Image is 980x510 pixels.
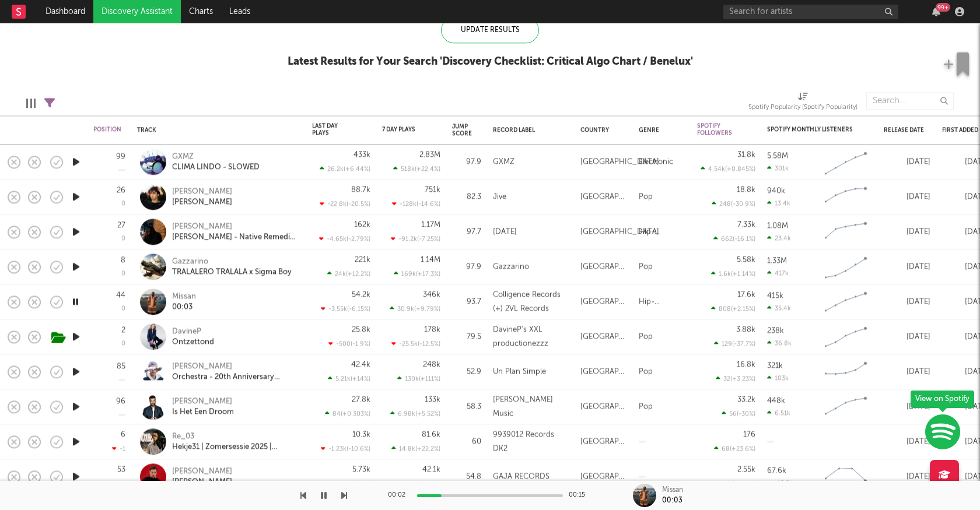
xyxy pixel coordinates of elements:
[121,326,125,334] div: 2
[319,235,370,242] div: -4.65k ( -2.79 % )
[452,155,481,169] div: 97.9
[820,462,872,491] svg: Chart title
[452,435,481,449] div: 60
[425,396,440,403] div: 133k
[390,410,440,417] div: 6.98k ( +5.52 % )
[860,124,872,135] button: Filter by Spotify Monthly Listeners
[116,398,125,406] div: 96
[121,256,125,264] div: 8
[419,151,440,159] div: 2.83M
[172,361,297,372] div: [PERSON_NAME]
[391,445,440,452] div: 14.8k ( +22.2 % )
[452,295,481,309] div: 93.7
[452,470,481,484] div: 54.8
[639,330,653,344] div: Pop
[391,235,440,242] div: -91.2k ( -7.25 % )
[172,267,292,277] div: TRALALERO TRALALA x Sigma Boy
[580,225,659,239] div: [GEOGRAPHIC_DATA]
[639,190,653,204] div: Pop
[701,165,755,173] div: 4.54k ( +0.845 % )
[172,221,297,232] div: [PERSON_NAME]
[390,480,440,487] div: -5.44k ( -11.4 % )
[320,165,370,173] div: 26.2k ( +6.44 % )
[493,393,569,421] div: [PERSON_NAME] Music
[820,357,872,386] svg: Chart title
[392,200,440,207] div: -128k ( -14.6 % )
[639,155,673,169] div: Electronic
[116,291,125,299] div: 44
[736,326,755,333] div: 3.88k
[820,182,872,212] svg: Chart title
[767,292,783,300] div: 415k
[767,269,789,277] div: 417k
[172,396,234,417] a: [PERSON_NAME]Is Het Een Droom
[580,126,621,133] div: Country
[172,291,196,312] a: Missan00:03
[493,365,546,379] div: Un Plan Simple
[117,466,125,473] div: 53
[172,187,232,207] a: [PERSON_NAME][PERSON_NAME]
[767,199,790,207] div: 13.4k
[117,363,125,371] div: 85
[355,256,370,263] div: 221k
[391,340,440,347] div: -25.5k ( -12.5 % )
[767,152,788,160] div: 5.58M
[820,147,872,177] svg: Chart title
[493,155,514,169] div: GXMZ
[121,271,125,277] div: 0
[580,295,627,309] div: [GEOGRAPHIC_DATA]
[884,295,930,309] div: [DATE]
[121,236,125,242] div: 0
[866,92,954,110] input: Search...
[493,260,529,274] div: Gazzarino
[353,151,370,159] div: 433k
[639,295,685,309] div: Hip-Hop/Rap
[737,291,755,298] div: 17.6k
[423,291,440,298] div: 346k
[820,287,872,316] svg: Chart title
[172,221,297,242] a: [PERSON_NAME][PERSON_NAME] - Native Remedies Remix
[767,187,785,195] div: 940k
[884,400,930,414] div: [DATE]
[737,396,755,403] div: 33.2k
[452,123,472,137] div: Jump Score
[767,222,788,230] div: 1.08M
[421,256,440,263] div: 1.14M
[352,396,370,403] div: 27.8k
[493,470,549,484] div: GAJA RECORDS
[172,361,297,382] a: [PERSON_NAME]Orchestra - 20th Anniversary Version
[737,256,755,263] div: 5.58k
[172,187,232,197] div: [PERSON_NAME]
[388,488,411,502] div: 00:02
[744,124,755,135] button: Filter by Spotify Followers
[884,470,930,484] div: [DATE]
[580,155,659,169] div: [GEOGRAPHIC_DATA]
[639,365,653,379] div: Pop
[478,124,489,136] button: Filter by Jump Score
[748,101,857,115] div: Spotify Popularity (Spotify Popularity)
[172,466,232,487] a: [PERSON_NAME][PERSON_NAME]
[172,337,214,347] div: Ontzettond
[121,201,125,207] div: 0
[328,340,370,347] div: -500 ( -1.9 % )
[422,466,440,473] div: 42.1k
[712,200,755,207] div: 248 ( -30.9 % )
[393,165,440,173] div: 518k ( +22.4 % )
[394,270,440,277] div: 169k ( +17.3 % )
[441,17,539,43] div: Update Results
[116,153,125,161] div: 99
[93,126,121,133] div: Position
[121,431,125,438] div: 6
[493,288,569,316] div: Colligence Records (+) 2VL Records
[737,221,755,228] div: 7.33k
[639,225,685,239] div: Hip-Hop/Rap
[352,326,370,333] div: 25.8k
[767,339,792,347] div: 36.8k
[820,217,872,247] svg: Chart title
[884,435,930,449] div: [DATE]
[452,260,481,274] div: 97.9
[452,400,481,414] div: 58.3
[172,326,214,347] a: DavinePOntzettond
[884,225,930,239] div: [DATE]
[767,164,789,172] div: 301k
